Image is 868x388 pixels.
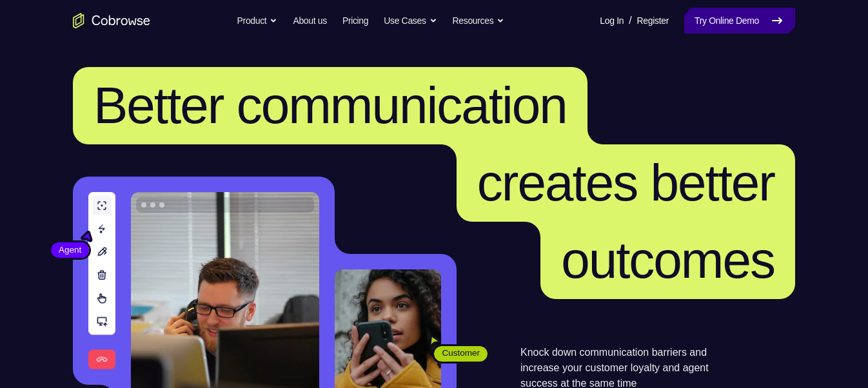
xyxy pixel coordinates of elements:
span: creates better [477,154,774,211]
button: Use Cases [384,8,437,34]
button: Product [237,8,278,34]
a: About us [293,8,326,34]
button: Resources [453,8,505,34]
a: Pricing [342,8,368,34]
a: Try Online Demo [684,8,795,34]
span: Better communication [94,77,567,134]
a: Register [637,8,669,34]
span: / [629,13,631,28]
a: Log In [600,8,624,34]
a: Go to the home page [73,13,150,28]
span: outcomes [561,231,774,289]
